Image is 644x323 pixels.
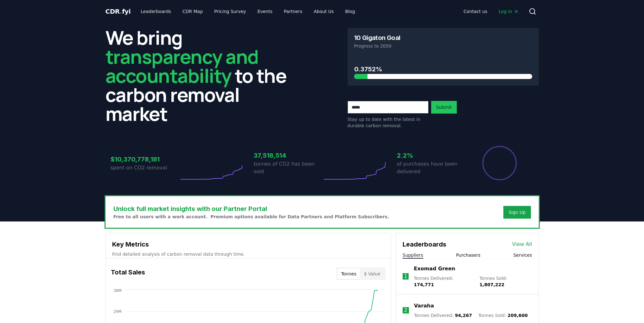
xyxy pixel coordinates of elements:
a: About Us [309,6,339,17]
span: CDR fyi [105,8,131,15]
span: transparency and accountability [105,43,258,89]
a: View All [512,241,532,248]
h3: Total Sales [111,267,145,280]
h3: 37,518,514 [254,151,322,160]
h3: 2.2% [397,151,465,160]
span: Log in [499,8,518,15]
h3: Key Metrics [112,240,384,249]
button: Tonnes [337,269,360,279]
p: Find detailed analysis of carbon removal data through time. [112,251,384,257]
span: . [120,8,122,15]
h3: Unlock full market insights with our Partner Portal [113,204,389,214]
p: 2 [404,307,407,314]
p: Progress to 2050 [354,43,532,49]
p: Stay up to date with the latest in durable carbon removal. [348,116,429,129]
button: Purchasers [456,252,481,258]
p: 1 [404,273,407,280]
h3: 10 Gigaton Goal [354,35,400,41]
a: Exomad Green [414,265,455,273]
tspan: 38M [113,288,122,293]
tspan: 29M [113,309,122,314]
span: 209,600 [507,313,528,318]
a: Contact us [458,6,492,17]
a: Blog [340,6,360,17]
a: CDR Map [177,6,208,17]
button: Suppliers [403,252,423,258]
h3: 0.3752% [354,64,532,74]
a: Sign Up [508,209,526,215]
button: $ Value [360,269,384,279]
p: Tonnes Sold : [479,275,532,288]
span: 1,807,222 [479,282,504,287]
p: Free to all users with a work account. Premium options available for Data Partners and Platform S... [113,214,389,220]
button: Sign Up [503,206,531,219]
a: Leaderboards [136,6,176,17]
p: tonnes of CO2 has been sold [254,160,322,175]
h3: $10,370,778,181 [111,155,179,164]
p: Tonnes Delivered : [414,312,472,319]
a: Events [252,6,277,17]
p: Tonnes Sold : [478,312,528,319]
button: Submit [431,101,457,114]
p: spent on CO2 removal [111,164,179,172]
p: of purchases have been delivered [397,160,465,175]
span: 174,771 [414,282,434,287]
nav: Main [136,6,360,17]
h2: We bring to the carbon removal market [105,28,297,123]
a: Varaha [414,302,434,310]
h3: Leaderboards [403,240,446,249]
a: CDR.fyi [105,7,131,16]
a: Log in [494,6,523,17]
div: Percentage of sales delivered [482,145,517,181]
span: 94,267 [455,313,472,318]
button: Services [513,252,532,258]
a: Pricing Survey [209,6,251,17]
p: Tonnes Delivered : [414,275,473,288]
nav: Main [458,6,523,17]
a: Partners [279,6,307,17]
